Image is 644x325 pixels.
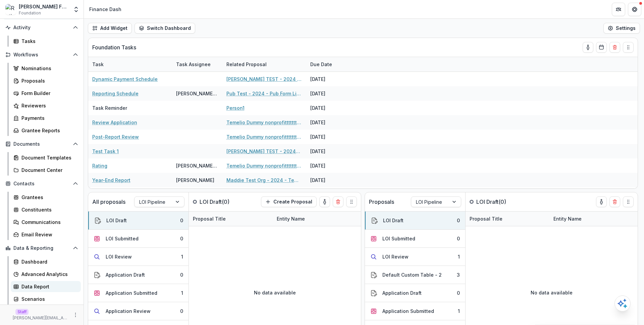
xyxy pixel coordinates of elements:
div: Payments [21,114,75,122]
div: Related Proposal [222,57,306,72]
div: Application Submitted [382,308,434,315]
a: Payments [11,112,81,124]
a: Year-End Report [92,177,130,184]
div: [DATE] [306,115,357,130]
div: LOI Review [382,253,409,260]
div: Proposals [21,77,75,84]
div: Reviewers [21,102,75,109]
div: Due Date [306,61,336,68]
a: Review Application [92,119,137,126]
button: Settings [603,23,640,34]
div: [PERSON_NAME] Foundation [19,3,69,10]
a: Communications [11,217,81,228]
div: Entity Name [273,212,357,226]
button: LOI Review1 [365,248,465,266]
button: Get Help [628,3,641,16]
div: 3 [457,271,460,278]
p: No data available [254,289,296,296]
a: Scenarios [11,293,81,305]
button: Application Submitted1 [88,284,189,302]
div: 0 [457,217,460,224]
a: Document Templates [11,152,81,163]
div: LOI Review [106,253,132,260]
div: Proposal Title [466,215,506,222]
nav: breadcrumb [87,4,124,14]
button: Application Draft0 [88,266,189,284]
a: Post-Report Review [92,133,139,140]
button: Calendar [596,42,607,53]
button: toggle-assigned-to-me [596,196,607,207]
button: toggle-assigned-to-me [583,42,593,53]
div: Proposal Title [466,212,549,226]
div: Scenarios [21,295,75,303]
a: Proposals [11,75,81,86]
button: LOI Draft0 [88,212,189,230]
span: Contacts [13,181,70,187]
button: Open AI Assistant [614,295,631,312]
button: Drag [346,196,357,207]
div: Communications [21,219,75,226]
a: Tasks [11,36,81,47]
a: Email Review [11,229,81,240]
div: Funding Requested [357,215,407,222]
p: Proposals [369,198,394,206]
div: Entity Name [549,212,633,226]
button: Application Draft0 [365,284,465,302]
div: Form Builder [21,90,75,97]
div: LOI Draft [383,217,404,224]
span: Documents [13,141,70,147]
div: Application Draft [382,289,422,296]
button: Delete card [333,196,343,207]
div: 0 [180,308,183,315]
a: Advanced Analytics [11,269,81,280]
div: Nominations [21,65,75,72]
a: [PERSON_NAME] TEST - 2024 - Temelio Test Form [226,76,302,83]
div: Tasks [21,38,75,45]
div: Grantees [21,194,75,201]
div: Application Review [106,308,151,315]
a: Dynamic Payment Schedule [92,76,158,83]
span: Activity [13,25,70,31]
button: Open Activity [3,22,81,33]
div: 1 [458,253,460,260]
a: Reporting Schedule [92,90,139,97]
span: Data & Reporting [13,245,70,251]
div: Data Report [21,283,75,290]
button: Drag [623,42,634,53]
div: Due Date [306,57,357,72]
a: Grantees [11,192,81,203]
button: Open Contacts [3,178,81,189]
p: No data available [531,289,573,296]
div: 0 [457,289,460,296]
a: Maddie Test Org - 2024 - Temelio Test Form [226,177,302,184]
button: Partners [612,3,625,16]
button: LOI Submitted0 [365,230,465,248]
a: Pub Test - 2024 - Pub Form Link Test [226,90,302,97]
a: Temelio Dummy nonprofittttttttt a4 sda16s5d [226,119,302,126]
div: Task [88,61,108,68]
div: Proposal Title [189,215,230,222]
p: All proposals [92,198,125,206]
div: 1 [181,253,183,260]
div: Dashboard [21,258,75,265]
div: [DATE] [306,187,357,202]
button: Open Data & Reporting [3,243,81,253]
div: Finance Dash [89,6,121,13]
a: Temelio Dummy nonprofittttttttt a4 sda16s5d [226,162,302,169]
div: 0 [180,271,183,278]
div: Task Assignee [172,57,222,72]
div: 0 [180,217,183,224]
a: [PERSON_NAME] TEST - 2024Temelio Test Form [226,148,302,155]
div: Entity Name [549,215,586,222]
div: 0 [457,235,460,242]
button: Application Submitted1 [365,302,465,320]
p: [PERSON_NAME][EMAIL_ADDRESS][DOMAIN_NAME] [13,315,69,321]
a: Data Report [11,281,81,292]
button: More [71,311,79,319]
div: LOI Submitted [382,235,415,242]
button: Drag [623,196,634,207]
p: Task Reminder [92,104,127,111]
